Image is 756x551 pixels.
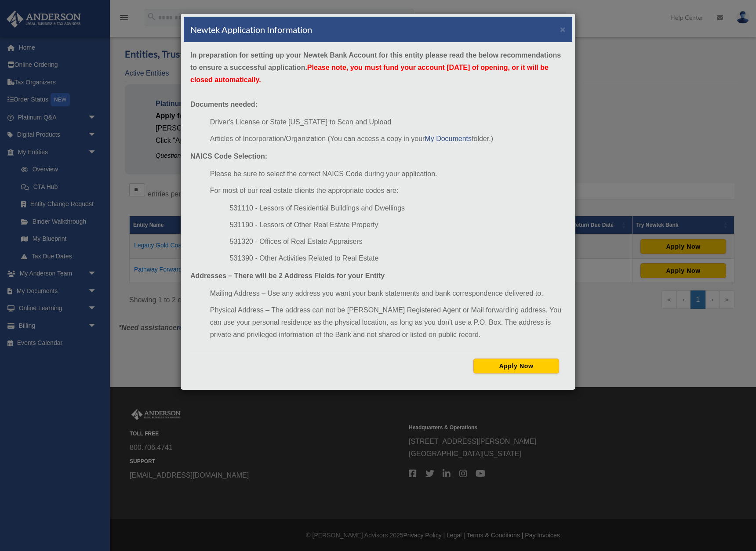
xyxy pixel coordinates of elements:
[190,152,267,160] strong: NAICS Code Selection:
[190,64,549,83] span: Please note, you must fund your account [DATE] of opening, or it will be closed automatically.
[560,25,566,34] button: ×
[210,133,566,145] li: Articles of Incorporation/Organization (You can access a copy in your folder.)
[230,252,566,265] li: 531390 - Other Activities Related to Real Estate
[230,219,566,231] li: 531190 - Lessors of Other Real Estate Property
[190,51,561,83] strong: In preparation for setting up your Newtek Bank Account for this entity please read the below reco...
[230,236,566,248] li: 531320 - Offices of Real Estate Appraisers
[210,304,566,341] li: Physical Address – The address can not be [PERSON_NAME] Registered Agent or Mail forwarding addre...
[425,135,472,142] a: My Documents
[190,101,258,108] strong: Documents needed:
[473,359,559,373] button: Apply Now
[230,202,566,214] li: 531110 - Lessors of Residential Buildings and Dwellings
[190,272,385,279] strong: Addresses – There will be 2 Address Fields for your Entity
[210,116,566,128] li: Driver's License or State [US_STATE] to Scan and Upload
[210,185,566,197] li: For most of our real estate clients the appropriate codes are:
[210,168,566,180] li: Please be sure to select the correct NAICS Code during your application.
[190,23,312,36] h4: Newtek Application Information
[210,287,566,300] li: Mailing Address – Use any address you want your bank statements and bank correspondence delivered...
